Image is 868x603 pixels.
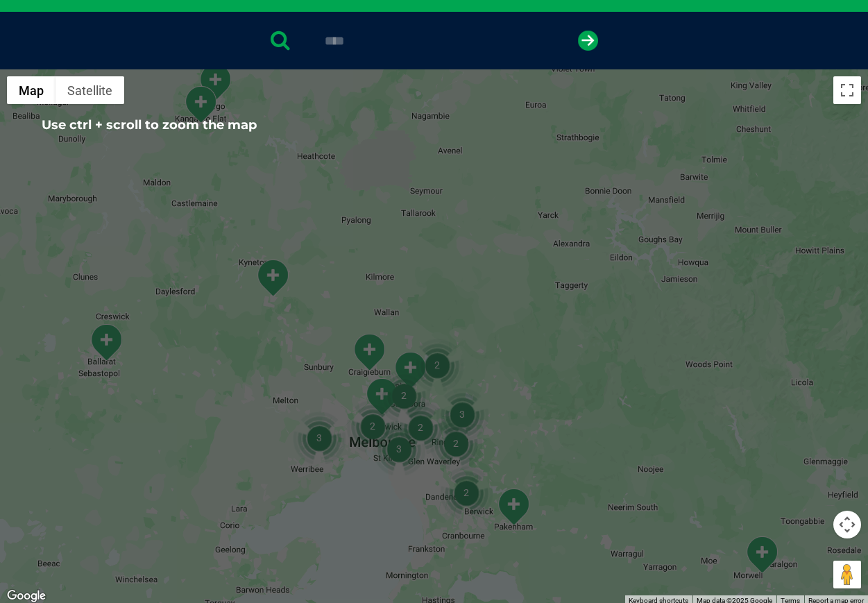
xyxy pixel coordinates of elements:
[373,423,425,475] div: 3
[496,488,531,526] div: Pakenham
[255,259,290,297] div: Macedon Ranges
[833,76,861,104] button: Toggle fullscreen view
[744,536,779,574] div: Morwell
[7,76,56,104] button: Show street map
[198,63,232,101] div: White Hills
[429,417,482,470] div: 2
[352,333,386,371] div: Craigieburn
[411,339,463,391] div: 2
[364,377,399,416] div: Coburg
[436,388,488,441] div: 3
[56,76,124,104] button: Show satellite imagery
[377,369,430,422] div: 2
[440,466,493,519] div: 2
[183,85,218,124] div: Kangaroo Flat
[293,411,346,464] div: 3
[833,561,861,588] button: Drag Pegman onto the map to open Street View
[89,323,124,362] div: Ballarat
[393,351,427,389] div: South Morang
[833,511,861,538] button: Map camera controls
[346,400,399,452] div: 2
